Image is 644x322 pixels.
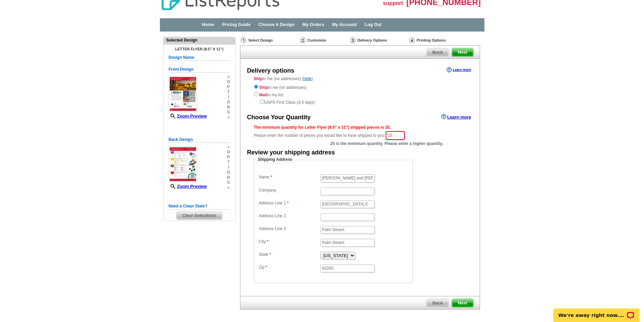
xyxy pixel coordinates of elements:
[227,74,230,79] span: »
[330,141,443,147] span: 20 is the minimum quantity. Please enter a higher quantity.
[227,79,230,84] span: o
[254,124,466,141] div: Please enter the number of pieces you would like to have shipped to you:
[169,137,230,143] h5: Back Design
[303,76,312,81] a: hide
[447,67,471,73] a: Learn more
[254,76,263,81] strong: Ship
[222,22,251,27] a: Pricing Guide
[227,115,230,120] span: »
[169,146,197,182] img: small-thumb.jpg
[259,93,267,97] strong: Mail
[259,200,320,206] label: Address Line 1
[300,37,306,43] img: Customize
[259,188,320,193] label: Company
[452,299,473,307] span: Next
[227,180,230,185] span: s
[303,22,324,27] a: My Orders
[227,105,230,110] span: n
[227,175,230,180] span: n
[259,174,320,180] label: Name
[227,100,230,105] span: o
[227,150,230,155] span: o
[169,47,230,51] h4: Letter Flyer (8.5" x 11")
[427,299,449,307] span: Back
[227,170,230,175] span: o
[349,37,408,45] div: Delivery Options
[227,84,230,90] span: p
[227,95,230,100] span: i
[169,184,207,189] a: Zoom Preview
[227,185,230,190] span: »
[332,22,357,27] a: My Account
[259,226,320,232] label: Address Line 3
[227,155,230,160] span: p
[227,160,230,165] span: t
[176,212,222,220] span: Clear Selections
[257,157,293,163] legend: Shipping Address
[365,22,382,27] a: Log Out
[426,48,449,57] a: Back
[427,48,449,56] span: Back
[240,76,480,105] div: to me (no addresses) ( )
[169,114,207,119] a: Zoom Preview
[259,239,320,245] label: City
[259,265,320,270] label: Zip
[426,299,449,307] a: Back
[409,37,415,43] img: Printing Options & Summary
[169,76,197,112] img: small-thumb.jpg
[241,37,246,43] img: Select Design
[452,48,473,56] span: Next
[259,252,320,257] label: State
[299,37,349,44] div: Customize
[441,114,471,119] a: Learn more
[247,67,294,75] div: Delivery options
[247,148,335,157] div: Review your shipping address
[259,85,268,90] strong: Ship
[549,301,644,322] iframe: LiveChat chat widget
[169,54,230,61] h5: Design Name
[247,113,311,122] div: Choose Your Quantity
[169,66,230,73] h5: Front Design
[227,145,230,150] span: »
[169,203,230,209] h5: Need a Clean Slate?
[259,22,295,27] a: Choose A Design
[240,37,299,45] div: Select Design
[227,110,230,115] span: s
[350,37,356,43] img: Delivery Options
[408,37,469,44] div: Printing Options
[227,90,230,95] span: t
[254,83,466,105] div: to me (no addresses) to my list
[164,37,235,43] div: Selected Design
[254,124,466,130] div: The minimum quantity for Letter Flyer (8.5" x 11") shipped pieces is 20.
[259,213,320,219] label: Address Line 2
[254,98,466,105] div: USPS First Class (3-5 days)
[227,165,230,170] span: i
[202,22,214,27] a: Home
